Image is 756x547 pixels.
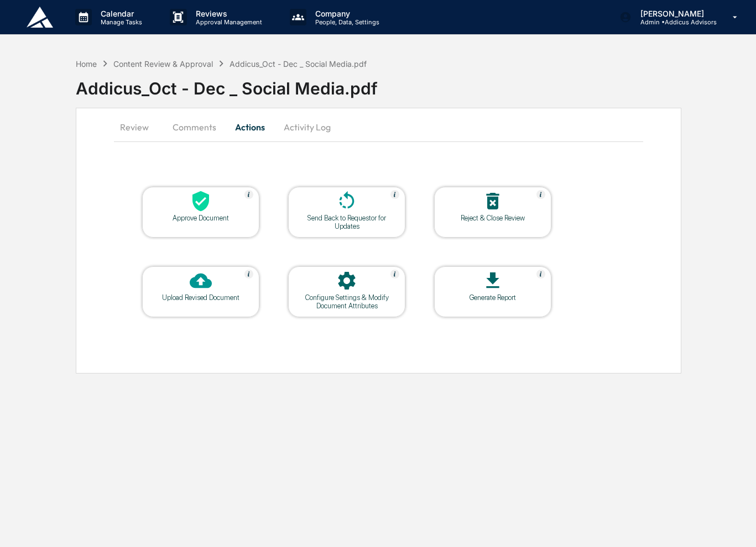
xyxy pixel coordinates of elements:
[390,190,399,199] img: Help
[721,511,750,540] iframe: Open customer support
[27,7,53,28] img: logo
[244,270,253,278] img: Help
[151,293,251,302] div: Upload Revised Document
[390,270,399,278] img: Help
[632,9,717,18] p: [PERSON_NAME]
[164,114,225,140] button: Comments
[536,270,545,278] img: Help
[536,190,545,199] img: Help
[306,9,385,18] p: Company
[244,190,253,199] img: Help
[187,9,268,18] p: Reviews
[443,214,543,222] div: Reject & Close Review
[114,114,643,140] div: secondary tabs example
[225,114,275,140] button: Actions
[151,214,251,222] div: Approve Document
[114,114,164,140] button: Review
[76,59,97,69] div: Home
[275,114,340,140] button: Activity Log
[113,59,213,69] div: Content Review & Approval
[230,59,367,69] div: Addicus_Oct - Dec _ Social Media.pdf
[92,18,148,26] p: Manage Tasks
[76,70,756,98] div: Addicus_Oct - Dec _ Social Media.pdf
[92,9,148,18] p: Calendar
[443,293,543,302] div: Generate Report
[297,214,397,230] div: Send Back to Requestor for Updates
[187,18,268,26] p: Approval Management
[632,18,717,26] p: Admin • Addicus Advisors
[297,293,397,310] div: Configure Settings & Modify Document Attributes
[306,18,385,26] p: People, Data, Settings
